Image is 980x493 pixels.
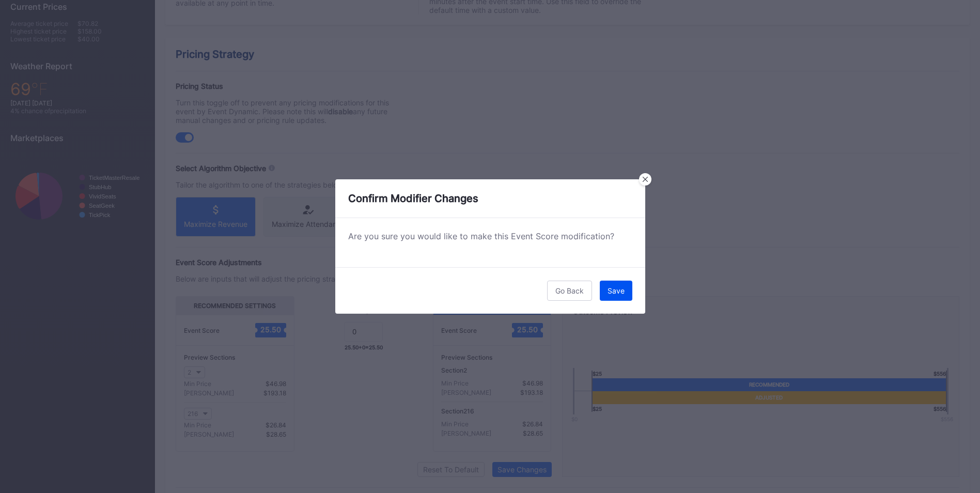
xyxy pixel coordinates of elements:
[600,281,632,301] button: Save
[547,281,592,301] button: Go Back
[335,179,645,218] div: Confirm Modifier Changes
[348,231,632,241] div: Are you sure you would like to make this Event Score modification?
[555,286,584,295] div: Go Back
[608,286,625,295] div: Save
